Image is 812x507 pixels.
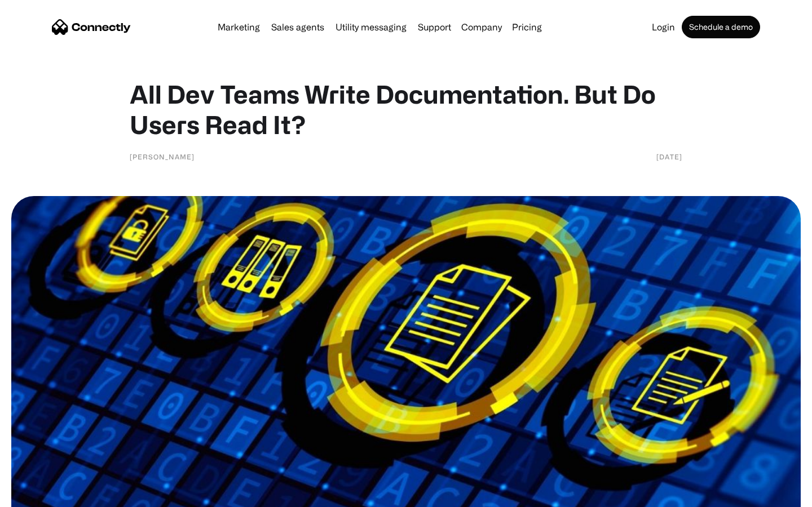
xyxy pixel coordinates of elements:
[213,23,264,32] a: Marketing
[11,487,68,503] aside: Language selected: English
[656,151,682,162] div: [DATE]
[682,16,760,38] a: Schedule a demo
[413,23,456,32] a: Support
[130,151,195,162] div: [PERSON_NAME]
[331,23,411,32] a: Utility messaging
[507,23,546,32] a: Pricing
[267,23,329,32] a: Sales agents
[130,79,682,140] h1: All Dev Teams Write Documentation. But Do Users Read It?
[647,23,679,32] a: Login
[23,487,68,503] ul: Language list
[461,19,502,35] div: Company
